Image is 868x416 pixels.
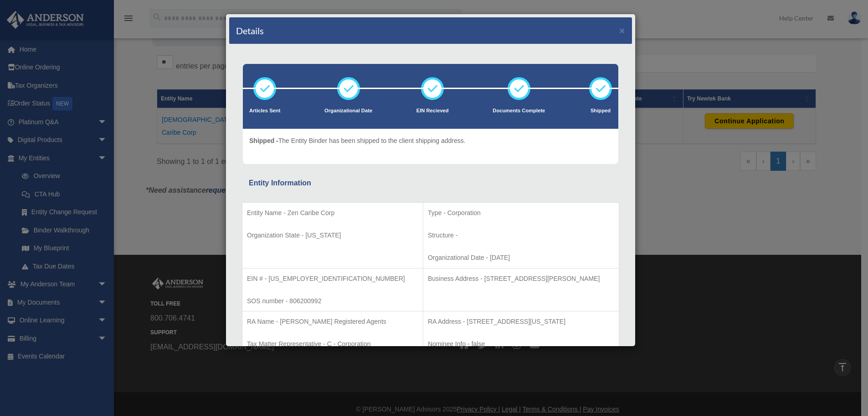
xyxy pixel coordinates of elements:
[249,137,278,144] span: Shipped -
[236,24,264,37] h4: Details
[589,106,612,116] p: Shipped
[416,106,449,116] p: EIN Recieved
[247,273,418,284] p: EIN # - [US_EMPLOYER_IDENTIFICATION_NUMBER]
[428,273,614,284] p: Business Address - [STREET_ADDRESS][PERSON_NAME]
[619,26,625,35] button: ×
[324,106,372,116] p: Organizational Date
[428,230,614,241] p: Structure -
[247,295,418,307] p: SOS number - 806200992
[249,177,612,190] div: Entity Information
[247,316,418,327] p: RA Name - [PERSON_NAME] Registered Agents
[247,230,418,241] p: Organization State - [US_STATE]
[247,338,418,350] p: Tax Matter Representative - C - Corporation
[247,207,418,219] p: Entity Name - Zen Caribe Corp
[428,338,614,350] p: Nominee Info - false
[249,135,466,147] p: The Entity Binder has been shipped to the client shipping address.
[493,106,545,116] p: Documents Complete
[428,207,614,219] p: Type - Corporation
[249,106,280,116] p: Articles Sent
[428,316,614,327] p: RA Address - [STREET_ADDRESS][US_STATE]
[428,252,614,263] p: Organizational Date - [DATE]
